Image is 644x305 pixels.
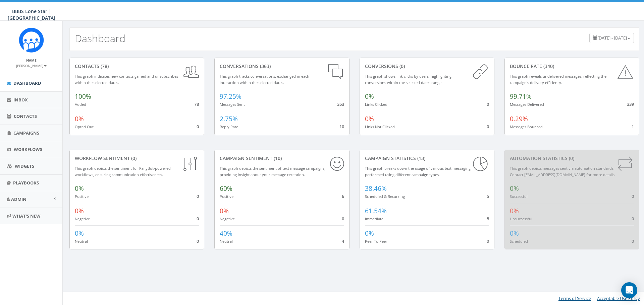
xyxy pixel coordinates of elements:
[365,229,374,238] span: 0%
[365,216,383,221] small: Immediate
[632,238,634,244] span: 0
[487,193,489,199] span: 5
[14,146,42,152] span: Workflows
[365,184,387,193] span: 38.46%
[15,163,34,169] span: Widgets
[75,194,89,199] small: Positive
[621,282,637,298] div: Open Intercom Messenger
[510,184,519,193] span: 0%
[487,124,489,130] span: 0
[11,196,26,202] span: Admin
[510,207,519,215] span: 0%
[75,33,125,44] h2: Dashboard
[220,92,241,101] span: 97.25%
[220,102,245,107] small: Messages Sent
[632,124,634,130] span: 1
[75,155,199,162] div: Workflow Sentiment
[75,207,84,215] span: 0%
[220,239,233,244] small: Neutral
[220,207,229,215] span: 0%
[13,80,41,86] span: Dashboard
[220,115,238,123] span: 2.75%
[220,194,233,199] small: Positive
[197,193,199,199] span: 0
[339,124,344,130] span: 10
[12,213,41,219] span: What's New
[342,193,344,199] span: 6
[75,74,178,85] small: This graph indicates new contacts gained and unsubscribes within the selected dates.
[568,155,574,161] span: (0)
[75,216,90,221] small: Negative
[342,238,344,244] span: 4
[487,238,489,244] span: 0
[597,35,627,41] span: [DATE] - [DATE]
[220,74,309,85] small: This graph tracks conversations, exchanged in each interaction within the selected dates.
[13,130,39,136] span: Campaigns
[197,216,199,222] span: 0
[398,63,405,69] span: (0)
[13,180,39,186] span: Playbooks
[75,229,84,238] span: 0%
[8,8,55,21] span: BBBS Lone Star | [GEOGRAPHIC_DATA]
[194,101,199,107] span: 78
[365,207,387,215] span: 61.54%
[26,58,37,63] small: Name
[510,166,615,177] small: This graph depicts messages sent via automation standards. Contact [EMAIL_ADDRESS][DOMAIN_NAME] f...
[510,102,544,107] small: Messages Delivered
[14,113,37,119] span: Contacts
[510,216,532,221] small: Unsuccessful
[220,229,232,238] span: 40%
[510,229,519,238] span: 0%
[365,115,374,123] span: 0%
[259,63,271,69] span: (363)
[558,295,591,301] a: Terms of Service
[365,124,395,129] small: Links Not Clicked
[416,155,425,161] span: (13)
[342,216,344,222] span: 0
[487,101,489,107] span: 0
[75,92,91,101] span: 100%
[510,63,634,70] div: Bounce Rate
[16,63,47,68] small: [PERSON_NAME]
[365,194,405,199] small: Scheduled & Recurring
[16,62,47,68] a: [PERSON_NAME]
[365,74,451,85] small: This graph shows link clicks by users, highlighting conversions within the selected dates range.
[365,166,471,177] small: This graph breaks down the usage of various text messaging performed using different campaign types.
[365,63,489,70] div: conversions
[365,92,374,101] span: 0%
[337,101,344,107] span: 353
[220,166,325,177] small: This graph depicts the sentiment of text message campaigns, providing insight about your message ...
[19,27,44,53] img: Rally_Corp_Icon_1.png
[220,63,344,70] div: conversations
[510,194,528,199] small: Successful
[542,63,554,69] span: (340)
[220,184,232,193] span: 60%
[220,155,344,162] div: Campaign Sentiment
[510,115,528,123] span: 0.29%
[75,184,84,193] span: 0%
[627,101,634,107] span: 339
[75,166,171,177] small: This graph depicts the sentiment for RallyBot-powered workflows, ensuring communication effective...
[597,295,640,301] a: Acceptable Use Policy
[365,102,387,107] small: Links Clicked
[632,216,634,222] span: 0
[75,63,199,70] div: contacts
[75,124,94,129] small: Opted Out
[510,239,528,244] small: Scheduled
[99,63,109,69] span: (78)
[197,238,199,244] span: 0
[365,155,489,162] div: Campaign Statistics
[75,239,88,244] small: Neutral
[487,216,489,222] span: 8
[272,155,282,161] span: (10)
[220,124,238,129] small: Reply Rate
[130,155,137,161] span: (0)
[197,124,199,130] span: 0
[75,102,86,107] small: Added
[510,74,606,85] small: This graph reveals undelivered messages, reflecting the campaign's delivery efficiency.
[510,155,634,162] div: Automation Statistics
[632,193,634,199] span: 0
[510,124,543,129] small: Messages Bounced
[13,97,28,103] span: Inbox
[510,92,532,101] span: 99.71%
